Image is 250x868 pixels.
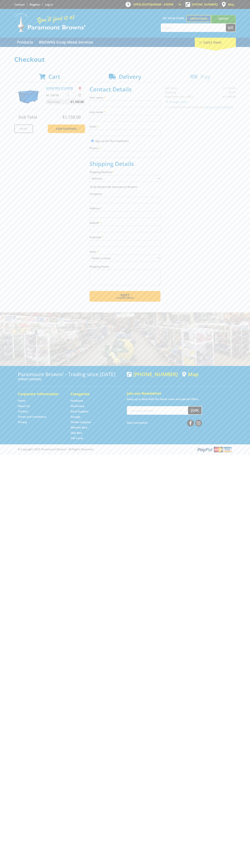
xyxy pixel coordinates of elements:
[97,297,153,299] span: Confirm order
[46,86,73,90] a: SCRAP BIN 2CU/MTR
[90,129,160,136] input: Please enter your email address.
[14,38,36,47] a: Go to the Products page
[48,73,60,80] span: Cart
[127,418,202,427] div: Stay Connected
[71,404,84,408] a: Go to the Machinery page
[90,101,160,107] input: Please enter your first name.
[79,86,81,90] a: Remove from cart
[90,146,160,150] label: Phone
[14,3,25,6] a: Go to the Contact page
[90,86,160,93] h2: Contact Details
[71,410,88,413] a: Go to the Steel Supplies page
[90,206,160,210] label: Address
[71,99,84,104] span: $1,150.00
[197,446,232,453] img: PayPal, Mastercard, Visa accepted
[186,15,211,22] a: Gepps Cross
[18,391,63,396] h5: Corporate Information
[14,446,236,453] div: ® Copyright 2025 Paramount Browns'. All Rights Reserved.
[90,240,160,247] input: Please enter your postcode.
[90,151,160,158] input: Please enter your telephone number.
[90,211,160,218] input: Please enter your address.
[14,56,236,63] h1: Checkout
[45,3,53,6] a: Log in
[71,415,80,419] a: Go to the Storage page
[90,185,138,189] em: To Be Booked By Paramount Browns'
[71,431,82,435] a: Go to the Skip Bins page
[90,124,160,129] label: Email
[30,3,40,6] a: Go to the registration page
[18,399,26,403] a: Go to the Home page
[62,114,81,120] span: $1,150.00
[90,226,160,232] input: Please enter your suburb.
[90,160,160,167] h2: Shipping Details
[120,293,129,298] span: Next
[18,415,46,419] a: Go to the Terms and Conditions page
[90,250,160,254] label: State
[90,291,160,302] button: Next Confirm order
[19,114,37,120] span: Sub Total
[127,397,232,401] p: Keep up to date with the latest news and special offers.
[71,436,83,440] a: Go to the Gift Cards page
[195,38,236,47] div: Cart
[18,404,30,408] a: Go to the About Us page
[127,371,178,377] div: [PHONE_NUMBER]
[90,264,160,269] label: Shipping Notes
[133,3,174,6] span: OPEN [DATE]
[71,426,87,429] a: Go to the Wheelie Bins page
[18,377,123,381] p: [STREET_ADDRESS]
[14,124,33,133] a: Print
[161,24,226,32] input: Search
[211,15,236,29] a: Mount [PERSON_NAME]
[46,99,85,104] p: Item total:
[46,93,65,97] p: $1,150.00
[36,38,96,47] a: Go to the BROWNS Scrap Metal Services page
[226,24,236,32] button: Go
[119,73,141,80] span: Delivery
[188,406,202,414] button: Join
[18,410,28,413] a: Go to the Contact page
[151,3,174,6] span: 8:00am - 5:00pm
[90,115,160,121] input: Please enter your last name.
[90,170,160,174] label: Shipping Method
[71,399,83,403] a: Go to the Hardware page
[161,15,186,21] span: Set your store
[90,110,160,114] label: Last name
[90,255,160,261] select: Please select your state.
[90,192,160,196] label: Company
[90,175,160,182] select: Please select a shipping method.
[71,420,91,424] a: Go to the Timber Supplies page
[210,40,221,44] span: (1 item)
[90,221,160,225] label: Suburb
[48,124,85,133] a: Keep Shopping
[90,95,160,100] label: First name
[127,406,188,414] input: Your email address
[182,371,199,377] a: View a map of Gepps Cross location
[14,13,86,32] img: Paramount Browns'
[18,420,27,424] a: Go to the Privacy page
[95,139,129,143] label: Sign up for the newsletter
[18,371,123,377] h3: Paramount Browns' - Trading since [DATE]
[18,86,39,107] img: SCRAP BIN 2CU/MTR
[90,235,160,239] label: Postcode
[127,391,232,396] h5: Join our Newsletter
[71,391,116,396] h5: Categories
